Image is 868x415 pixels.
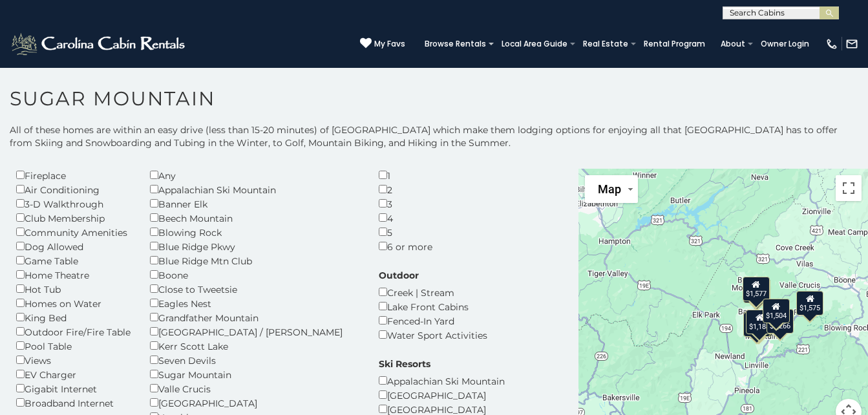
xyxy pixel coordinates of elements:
[16,211,131,225] div: Club Membership
[16,282,131,296] div: Hot Tub
[16,182,131,197] div: Air Conditioning
[637,35,712,53] a: Rental Program
[16,396,131,410] div: Broadband Internet
[16,381,131,396] div: Gigabit Internet
[360,37,405,50] a: My Favs
[150,211,359,225] div: Beech Mountain
[598,182,621,196] span: Map
[16,253,131,268] div: Game Table
[16,310,131,325] div: King Bed
[16,268,131,282] div: Home Theatre
[16,239,131,253] div: Dog Allowed
[379,299,487,314] div: Lake Front Cabins
[379,388,505,402] div: [GEOGRAPHIC_DATA]
[379,197,471,211] div: 3
[836,175,862,201] button: Toggle fullscreen view
[379,374,505,388] div: Appalachian Ski Mountain
[825,37,838,50] img: phone-regular-white.png
[16,353,131,367] div: Views
[379,269,419,282] label: Outdoor
[796,291,823,315] div: $1,575
[379,328,487,342] div: Water Sport Activities
[16,197,131,211] div: 3-D Walkthrough
[754,35,816,53] a: Owner Login
[379,357,430,370] label: Ski Resorts
[150,239,359,253] div: Blue Ridge Pkwy
[585,175,638,203] button: Change map style
[150,367,359,381] div: Sugar Mountain
[150,282,359,296] div: Close to Tweetsie
[150,296,359,310] div: Eagles Nest
[495,35,574,53] a: Local Area Guide
[379,285,487,299] div: Creek | Stream
[150,225,359,239] div: Blowing Rock
[150,168,359,182] div: Any
[10,31,189,57] img: White-1-2.png
[16,367,131,381] div: EV Charger
[16,168,131,182] div: Fireplace
[379,182,471,197] div: 2
[150,396,359,410] div: [GEOGRAPHIC_DATA]
[845,37,858,50] img: mail-regular-white.png
[714,35,752,53] a: About
[379,168,471,182] div: 1
[379,225,471,239] div: 5
[743,312,770,337] div: $1,096
[418,35,492,53] a: Browse Rentals
[150,339,359,353] div: Kerr Scott Lake
[150,353,359,367] div: Seven Devils
[374,38,405,50] span: My Favs
[16,339,131,353] div: Pool Table
[150,268,359,282] div: Boone
[16,225,131,239] div: Community Amenities
[150,197,359,211] div: Banner Elk
[763,299,790,323] div: $1,504
[16,325,131,339] div: Outdoor Fire/Fire Table
[379,239,471,253] div: 6 or more
[577,35,635,53] a: Real Estate
[150,253,359,268] div: Blue Ridge Mtn Club
[379,211,471,225] div: 4
[150,381,359,396] div: Valle Crucis
[16,296,131,310] div: Homes on Water
[150,182,359,197] div: Appalachian Ski Mountain
[150,325,359,339] div: [GEOGRAPHIC_DATA] / [PERSON_NAME]
[743,277,770,301] div: $1,577
[746,310,774,334] div: $1,188
[150,310,359,325] div: Grandfather Mountain
[379,314,487,328] div: Fenced-In Yard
